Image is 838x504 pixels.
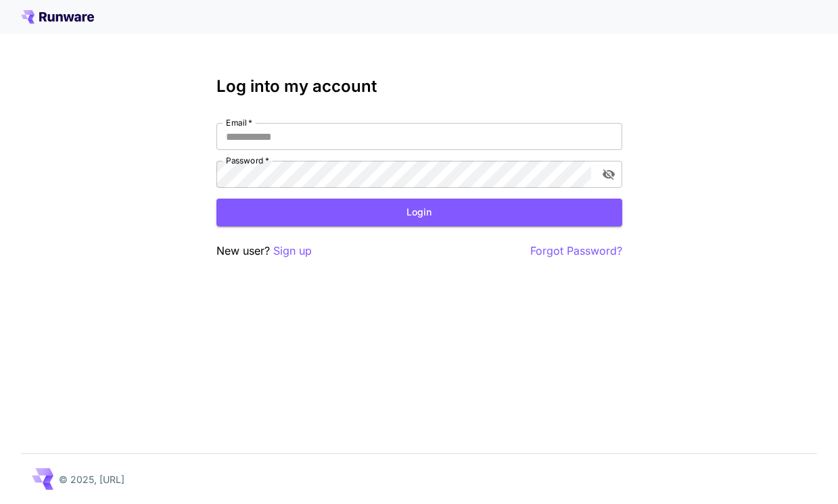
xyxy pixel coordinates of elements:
[530,243,622,259] button: Forgot Password?
[216,77,622,96] h3: Log into my account
[226,155,269,166] label: Password
[273,243,312,259] button: Sign up
[216,243,312,259] p: New user?
[597,162,621,186] button: toggle password visibility
[226,117,252,128] label: Email
[59,472,124,486] p: © 2025, [URL]
[216,199,622,226] button: Login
